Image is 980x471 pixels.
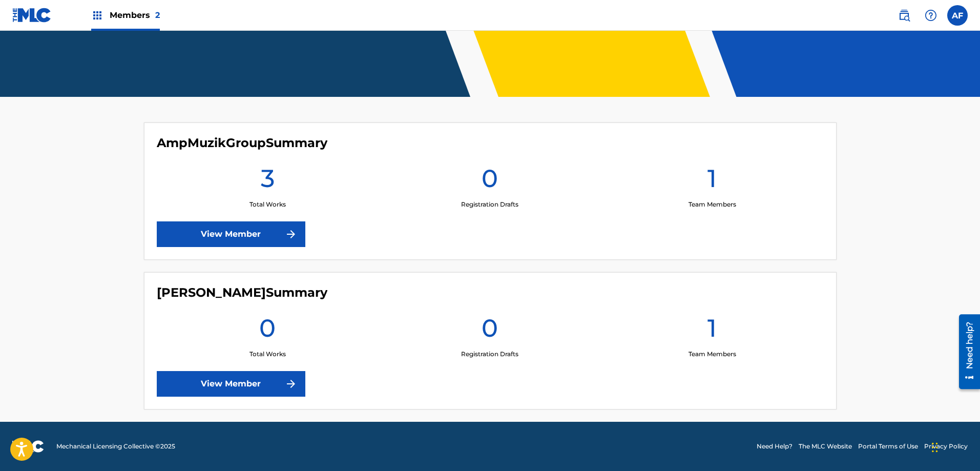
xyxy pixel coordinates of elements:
h1: 1 [707,313,717,350]
img: search [898,9,910,22]
h1: 0 [259,313,276,350]
span: Mechanical Licensing Collective © 2025 [56,442,175,451]
p: Registration Drafts [461,350,518,359]
img: f7272a7cc735f4ea7f67.svg [285,228,297,240]
div: Drag [932,432,938,463]
a: View Member [157,221,305,247]
h4: AmpMuzikGroup [157,135,327,151]
p: Total Works [249,350,286,359]
img: MLC Logo [12,8,52,23]
img: Top Rightsholders [91,9,103,22]
h1: 1 [707,163,717,200]
iframe: Chat Widget [929,422,980,471]
p: Registration Drafts [461,200,518,209]
img: logo [12,440,44,453]
img: help [925,9,937,22]
h1: 0 [482,163,498,200]
span: Members [110,9,160,21]
p: Total Works [249,200,286,209]
img: f7272a7cc735f4ea7f67.svg [285,378,297,390]
span: 2 [155,10,160,20]
a: Need Help? [757,442,793,451]
h4: Anthony Fleming [157,285,327,300]
iframe: Resource Center [951,311,980,393]
div: User Menu [947,5,968,26]
a: View Member [157,371,305,397]
a: Public Search [894,5,914,26]
a: The MLC Website [799,442,852,451]
h1: 3 [261,163,275,200]
p: Team Members [689,200,736,209]
p: Team Members [689,350,736,359]
h1: 0 [482,313,498,350]
a: Privacy Policy [924,442,968,451]
div: Help [921,5,941,26]
a: Portal Terms of Use [858,442,918,451]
